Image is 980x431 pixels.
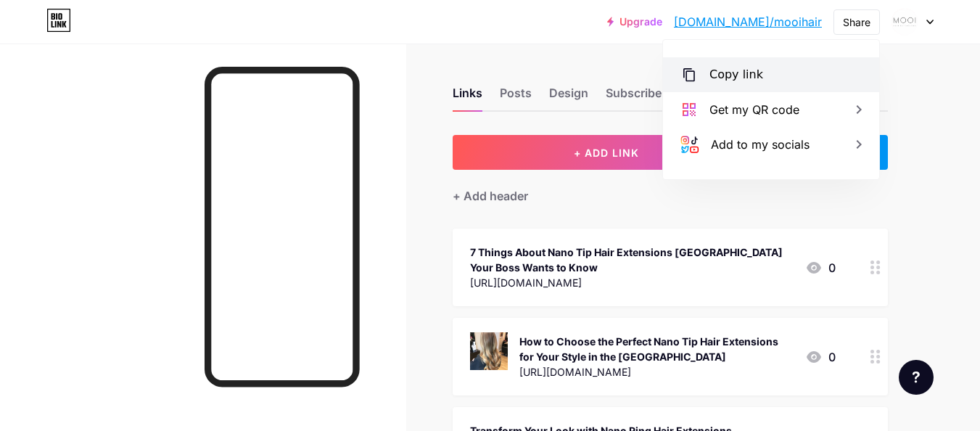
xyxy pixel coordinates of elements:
div: 7 Things About Nano Tip Hair Extensions [GEOGRAPHIC_DATA] Your Boss Wants to Know [470,245,794,275]
a: [DOMAIN_NAME]/mooihair [674,13,822,30]
button: + ADD LINK [453,135,761,170]
div: Copy link [709,66,763,83]
img: tab_domain_overview_orange.svg [39,84,51,96]
div: v 4.0.25 [41,23,71,35]
div: [URL][DOMAIN_NAME] [470,275,794,290]
div: How to Choose the Perfect Nano Tip Hair Extensions for Your Style in the [GEOGRAPHIC_DATA] [519,334,794,364]
div: + Add header [453,187,528,205]
div: Domain: [DOMAIN_NAME] [38,38,160,49]
div: Get my QR code [709,101,799,118]
span: + ADD LINK [574,147,639,159]
div: Add to my socials [711,136,810,153]
div: Share [843,15,870,30]
img: How to Choose the Perfect Nano Tip Hair Extensions for Your Style in the UK [470,332,508,370]
div: Links [453,84,482,110]
div: Keywords by Traffic [160,86,244,95]
div: Domain Overview [55,86,130,95]
div: Subscribers [606,84,672,110]
div: Posts [500,84,532,110]
div: [URL][DOMAIN_NAME] [519,364,794,379]
div: Design [549,84,588,110]
img: logo_orange.svg [23,23,35,35]
div: 0 [805,259,836,276]
a: Upgrade [607,16,662,28]
img: website_grey.svg [23,38,35,49]
div: 0 [805,348,836,366]
img: tab_keywords_by_traffic_grey.svg [144,84,156,96]
img: Mooi Hair Extension [891,8,918,36]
